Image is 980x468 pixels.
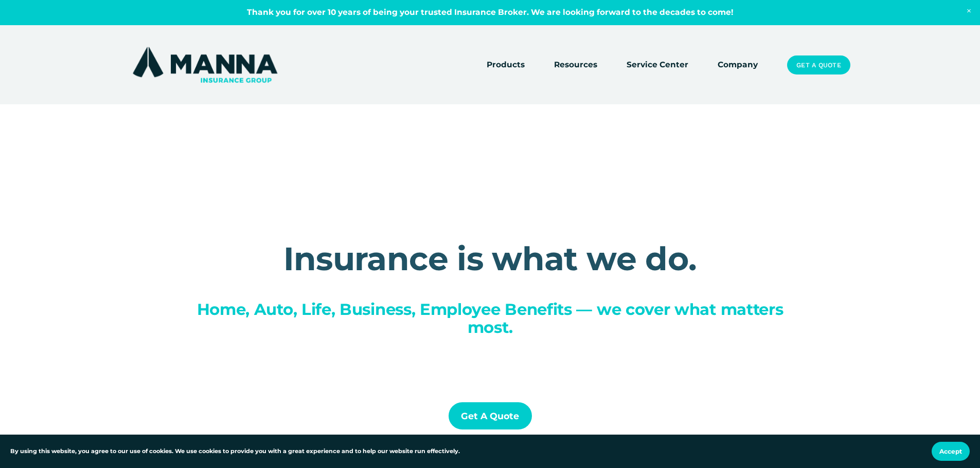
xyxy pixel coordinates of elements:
[554,59,597,71] span: Resources
[554,58,597,72] a: folder dropdown
[939,447,962,455] span: Accept
[197,299,788,337] span: Home, Auto, Life, Business, Employee Benefits — we cover what matters most.
[130,45,280,85] img: Manna Insurance Group
[627,58,688,72] a: Service Center
[487,59,525,71] span: Products
[449,402,532,429] a: Get a Quote
[932,442,970,461] button: Accept
[487,58,525,72] a: folder dropdown
[718,58,758,72] a: Company
[10,447,460,456] p: By using this website, you agree to our use of cookies. We use cookies to provide you with a grea...
[283,239,697,278] strong: Insurance is what we do.
[787,55,850,75] a: Get a Quote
